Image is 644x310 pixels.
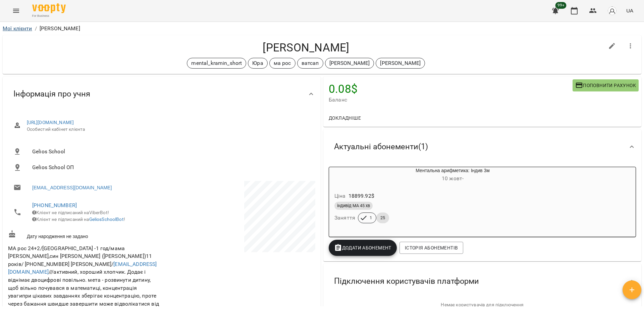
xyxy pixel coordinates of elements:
div: Юра [248,58,267,69]
div: Актуальні абонементи(1) [323,129,641,164]
p: 18899.92 $ [348,192,374,200]
button: UA [624,4,636,17]
a: [EMAIL_ADDRESS][DOMAIN_NAME] [32,184,112,191]
span: Підключення користувачів платформи [334,276,479,286]
span: Інформація про учня [13,89,90,99]
button: Історія абонементів [399,242,463,254]
span: Клієнт не підписаний на ViberBot! [32,210,109,215]
img: avatar_s.png [607,6,617,15]
img: Voopty Logo [32,3,66,13]
a: GeliosSchoolBot [89,217,124,222]
button: Докладніше [326,112,364,124]
nav: breadcrumb [3,25,641,33]
div: Інформація про учня [3,77,321,111]
span: 1 [366,215,376,221]
h4: [PERSON_NAME] [8,41,604,54]
p: [PERSON_NAME] [380,59,421,67]
p: ма рос [274,59,291,67]
div: mental_kramin_short [187,58,246,69]
span: 10 жовт - [442,175,464,182]
span: Баланс [329,96,573,104]
button: Ментальна арифметика: Індив 3м10 жовт- Ціна18899.92$індивід МА 45 хвЗаняття125 [329,167,544,231]
span: Актуальні абонементи ( 1 ) [334,142,428,152]
h6: Ціна [334,191,346,201]
div: Ментальна арифметика: Індив 3м [361,167,544,183]
span: Gelios School ОП [32,163,310,171]
span: Клієнт не підписаний на ! [32,217,125,222]
div: [PERSON_NAME] [325,58,374,69]
div: Ментальна арифметика: Індив 3м [329,167,361,183]
span: 99+ [555,2,567,9]
span: Додати Абонемент [334,244,391,252]
p: Немає користувачів для підключення [329,302,636,308]
p: ватсап [302,59,319,67]
span: 25 [376,215,389,221]
span: For Business [32,14,66,18]
h4: 0.08 $ [329,82,573,96]
div: ма рос [269,58,296,69]
span: індивід МА 45 хв [334,203,373,209]
a: Мої клієнти [3,25,32,32]
div: Підключення користувачів платформи [323,264,641,299]
h6: Заняття [334,213,355,223]
button: Додати Абонемент [329,240,397,256]
span: Gelios School [32,148,310,156]
p: [PERSON_NAME] [40,25,80,33]
li: / [35,25,37,33]
p: Юра [252,59,263,67]
span: Поповнити рахунок [575,81,636,89]
p: [PERSON_NAME] [329,59,370,67]
span: UA [626,7,633,14]
div: ватсап [297,58,323,69]
span: Особистий кабінет клієнта [27,126,310,133]
span: Історія абонементів [405,244,458,252]
button: Поповнити рахунок [573,79,639,91]
button: Menu [8,3,24,19]
div: Дату народження не задано [7,229,162,241]
a: [PHONE_NUMBER] [32,202,77,208]
div: [PERSON_NAME] [376,58,425,69]
span: Докладніше [329,114,361,122]
p: mental_kramin_short [191,59,242,67]
a: [URL][DOMAIN_NAME] [27,120,74,125]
